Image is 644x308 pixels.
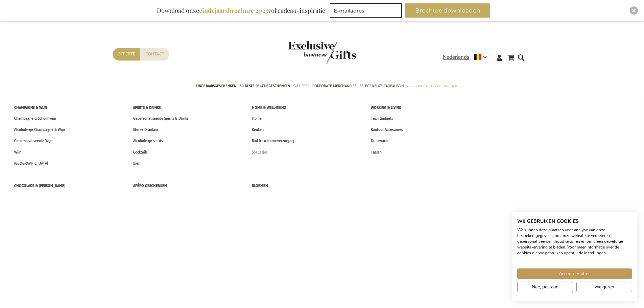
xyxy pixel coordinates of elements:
span: Bier [133,160,140,167]
button: Brochure downloaden [405,3,490,18]
span: Nee, pas aan [532,283,558,290]
span: Accepteer alles [559,270,591,277]
span: Gepersonaliseerde Wijn [14,137,52,144]
span: Nederlands [443,53,469,61]
input: E-mailadres [330,3,402,18]
span: Corporate Merchandise [312,82,356,90]
p: We kunnen deze plaatsen voor analyse van onze bezoekersgegevens, om onze website te verbeteren, g... [517,227,632,256]
span: Chocolade & [PERSON_NAME] [14,182,65,189]
span: Keuken [252,126,264,133]
span: 50 beste relatiegeschenken [240,82,290,90]
div: Nederlands [443,53,491,61]
span: Spirits & Drinks [133,104,161,111]
span: Spelletjes [252,149,267,156]
b: eindejaarsbrochure 2025 [199,6,268,15]
button: Alle cookies weigeren [576,282,632,292]
img: Exclusive Business gifts logo [288,41,356,64]
span: Sterke Dranken [133,126,158,133]
span: Per Budget [407,82,427,90]
button: Accepteer alle cookies [517,268,632,279]
span: Bad & Lichaamsverzorging [252,137,294,144]
button: Pas cookie voorkeuren aan [517,282,573,292]
h2: Wij gebruiken cookies [517,218,632,224]
a: Contact [140,48,169,61]
span: Gift Sets [293,82,309,90]
span: [GEOGRAPHIC_DATA] [14,160,48,167]
span: Home [252,115,262,122]
span: Gepersonaliseerde Spirits & Drinks [133,115,188,122]
span: Kantoor Accessoires [371,126,403,133]
form: marketing offers and promotions [330,3,404,20]
span: Bloemen [252,182,268,189]
span: Cocktails [133,149,147,156]
span: Wijn [14,149,21,156]
span: Alcoholvrije Champagne & Wijn [14,126,65,133]
div: Download onze vol cadeau-inspiratie [154,3,328,18]
span: Champagne & Schuimwijn [14,115,56,122]
span: Champagne & Wijn [14,104,47,111]
span: Tech Gadgets [371,115,393,122]
span: Apéro Geschenken [133,182,167,189]
span: Tassen [371,149,382,156]
span: Gelegenheden [431,82,457,90]
img: Close [632,8,636,13]
span: Home & Well-being [252,104,286,111]
span: Alcoholvrije spirits [133,137,163,144]
span: Select Keuze Cadeaubon [360,82,404,90]
a: Offerte [113,48,140,61]
a: store logo [288,41,322,64]
span: Eindejaarsgeschenken [196,82,236,90]
span: Working & Living [371,104,401,111]
span: Weigeren [594,283,614,290]
span: Drinkwaren [371,137,389,144]
div: Close [630,6,638,15]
